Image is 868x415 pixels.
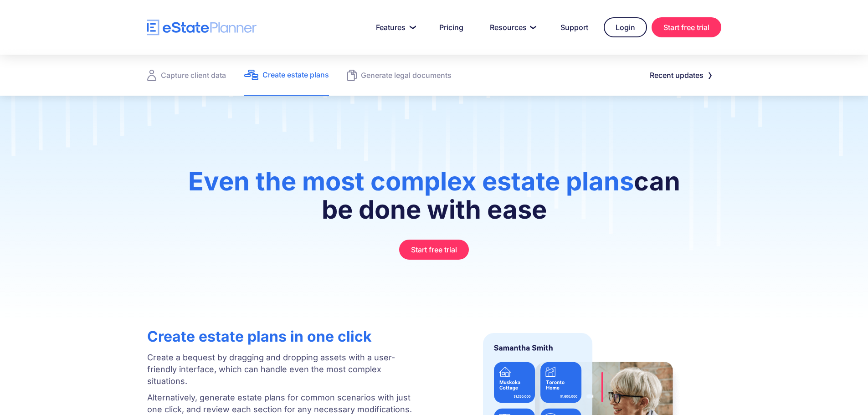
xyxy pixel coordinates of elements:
div: Capture client data [161,69,226,82]
span: Even the most complex estate plans [188,166,634,197]
a: Resources [479,18,545,36]
a: Recent updates [639,66,721,84]
h1: can be done with ease [187,167,681,233]
p: Create a bequest by dragging and dropping assets with a user-friendly interface, which can handle... [147,352,417,387]
div: Recent updates [650,69,704,82]
a: home [147,20,257,36]
div: Create estate plans [262,68,329,81]
a: Features [365,18,424,36]
a: Create estate plans [244,55,329,96]
a: Capture client data [147,55,226,96]
div: Generate legal documents [361,69,452,82]
a: Pricing [428,18,474,36]
strong: Create estate plans in one click [147,328,372,345]
a: Start free trial [652,17,721,37]
a: Support [550,18,599,36]
a: Login [604,17,647,37]
a: Generate legal documents [347,55,452,96]
a: Start free trial [399,240,469,260]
